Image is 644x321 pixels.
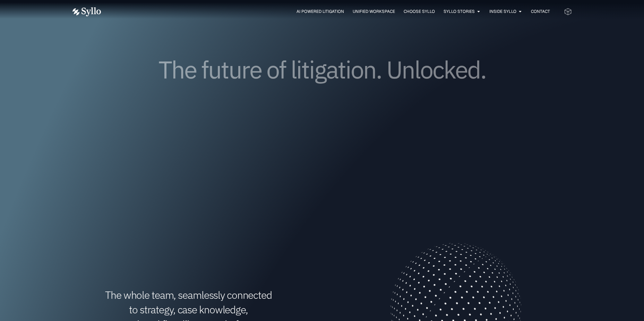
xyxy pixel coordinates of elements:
a: Choose Syllo [404,8,435,15]
img: Vector [72,7,101,16]
a: Contact [531,8,550,15]
h1: The future of litigation. Unlocked. [114,58,530,81]
div: Menu Toggle [115,8,550,15]
a: Inside Syllo [489,8,516,15]
nav: Menu [115,8,550,15]
a: AI Powered Litigation [297,8,344,15]
a: Unified Workspace [353,8,395,15]
a: Syllo Stories [444,8,475,15]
